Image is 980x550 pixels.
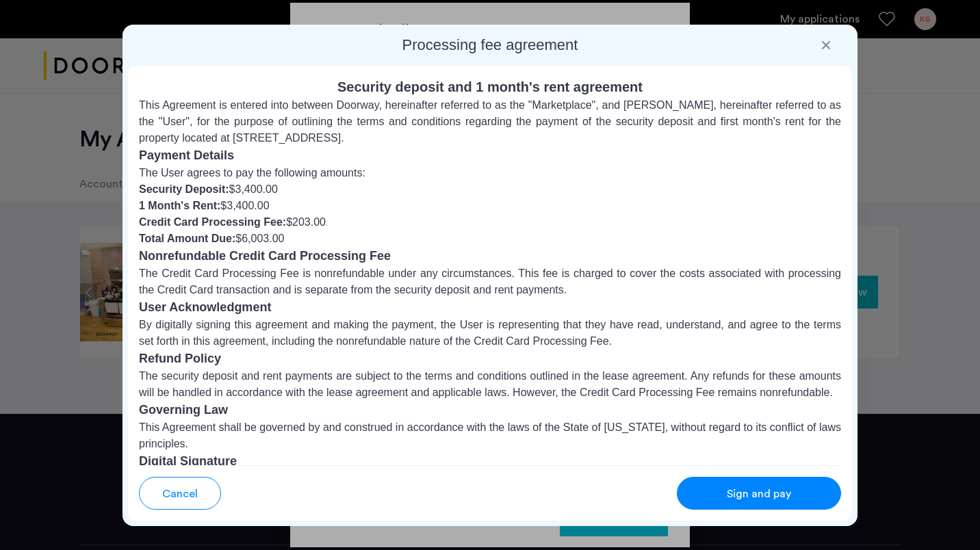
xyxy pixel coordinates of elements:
strong: Credit Card Processing Fee: [139,216,286,228]
p: The security deposit and rent payments are subject to the terms and conditions outlined in the le... [139,368,841,401]
p: The User agrees to pay the following amounts: [139,165,841,181]
strong: Total Amount Due: [139,233,235,244]
button: button [677,477,841,510]
p: The Credit Card Processing Fee is nonrefundable under any circumstances. This fee is charged to c... [139,265,841,298]
p: This Agreement is entered into between Doorway, hereinafter referred to as the "Marketplace", and... [139,97,841,146]
p: This Agreement shall be governed by and construed in accordance with the laws of the State of [US... [139,419,841,452]
p: By digitally signing this agreement and making the payment, the User is representing that they ha... [139,317,841,350]
button: button [139,477,221,510]
h3: Digital Signature [139,452,841,471]
h3: User Acknowledgment [139,298,841,317]
h2: Processing fee agreement [128,36,852,55]
h3: Payment Details [139,146,841,165]
li: $3,400.00 [139,198,841,214]
h3: Nonrefundable Credit Card Processing Fee [139,247,841,265]
strong: 1 Month's Rent: [139,200,220,211]
li: $6,003.00 [139,231,841,247]
strong: Security Deposit: [139,183,229,195]
h2: Security deposit and 1 month's rent agreement [139,77,841,97]
h3: Governing Law [139,401,841,419]
li: $3,400.00 [139,181,841,198]
span: Cancel [162,486,198,502]
li: $203.00 [139,214,841,231]
h3: Refund Policy [139,350,841,368]
span: Sign and pay [727,486,791,502]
